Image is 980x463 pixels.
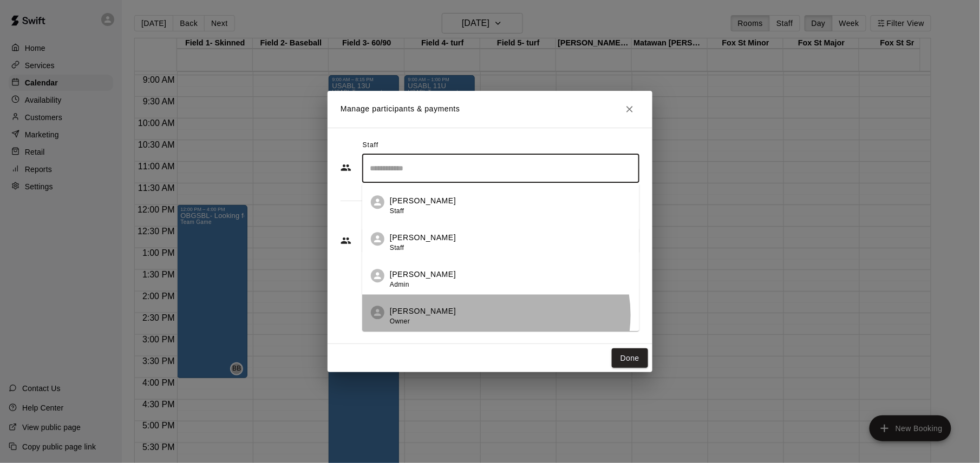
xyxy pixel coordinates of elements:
div: Search staff [362,154,639,183]
span: Staff [363,137,378,154]
p: [PERSON_NAME] [390,195,456,207]
svg: Staff [341,162,351,173]
div: Brian Burns [371,306,384,320]
span: Staff [390,244,404,252]
p: [PERSON_NAME] [390,306,456,317]
p: Manage participants & payments [341,103,460,115]
span: Staff [390,207,404,215]
p: [PERSON_NAME] [390,232,456,243]
div: Matt Mercurio [371,196,384,209]
div: Walter Siecinski [371,269,384,283]
p: [PERSON_NAME] [390,269,456,280]
button: Close [620,100,639,119]
svg: Customers [341,235,351,246]
span: Admin [390,281,409,288]
button: Done [612,348,648,368]
span: Owner [390,318,410,325]
div: Mike Cuce [371,233,384,246]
